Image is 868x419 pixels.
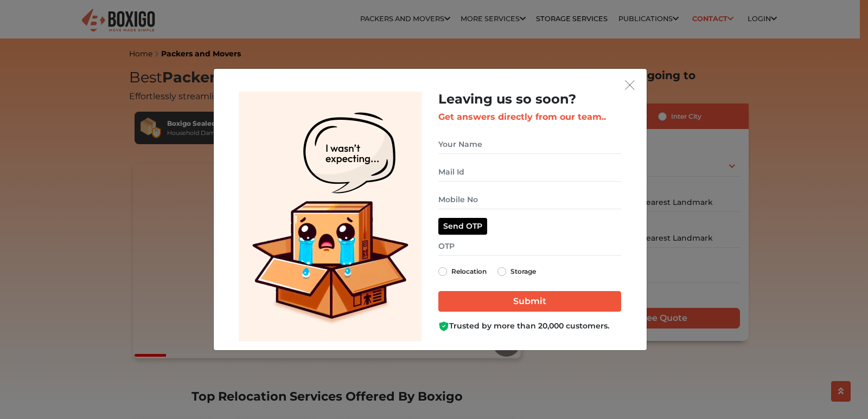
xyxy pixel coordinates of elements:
input: OTP [438,237,621,256]
input: Mail Id [438,163,621,182]
label: Storage [510,265,536,278]
div: Trusted by more than 20,000 customers. [438,320,621,332]
img: Lead Welcome Image [239,92,422,341]
input: Submit [438,291,621,312]
img: exit [625,80,635,90]
input: Your Name [438,135,621,154]
button: Send OTP [438,218,487,235]
label: Relocation [451,265,487,278]
h3: Get answers directly from our team.. [438,112,621,122]
img: Boxigo Customer Shield [438,321,449,332]
h2: Leaving us so soon? [438,92,621,107]
input: Mobile No [438,190,621,209]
